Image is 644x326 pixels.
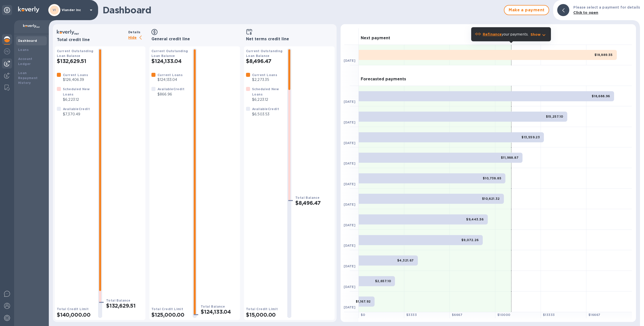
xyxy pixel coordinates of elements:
[157,77,183,82] p: $124,133.04
[57,58,94,64] h2: $132,629.51
[531,32,541,37] p: Show
[2,5,12,15] div: Unpin categories
[201,305,225,308] b: Total Balance
[588,313,600,317] b: $ 16667
[344,182,355,186] b: [DATE]
[356,300,371,303] b: $1,167.92
[63,73,88,77] b: Current Loans
[106,299,130,302] b: Total Balance
[295,200,333,206] h2: $8,496.47
[63,97,94,102] p: $6,223.12
[18,57,32,66] b: Account Ledger
[151,58,189,64] h2: $124,133.04
[62,8,87,12] p: Viander inc
[546,115,563,118] b: $15,257.10
[573,5,640,9] b: Please select a payment for details
[531,32,547,37] button: Show
[344,203,355,206] b: [DATE]
[252,73,277,77] b: Current Loans
[18,39,37,43] b: Dashboard
[128,30,141,34] b: Details
[466,217,484,221] b: $9,443.56
[344,285,355,289] b: [DATE]
[483,176,501,180] b: $10,738.85
[63,112,90,117] p: $7,370.49
[57,38,126,42] h3: Total credit line
[128,35,145,41] p: Hide
[573,11,598,15] b: Click to open
[246,37,333,42] h3: Net terms credit line
[252,97,283,102] p: $6,223.12
[18,7,39,13] img: Logo
[344,305,355,309] b: [DATE]
[246,312,283,318] h2: $15,000.00
[53,8,56,12] b: VI
[521,135,540,139] b: $13,559.23
[246,49,283,58] b: Current Outstanding Loan Balance
[103,5,501,15] h1: Dashboard
[295,196,319,200] b: Total Balance
[151,312,189,318] h2: $125,000.00
[18,48,29,52] b: Loans
[246,58,283,64] h2: $8,496.47
[344,264,355,268] b: [DATE]
[483,32,502,36] b: Refinance
[452,313,462,317] b: $ 6667
[4,48,10,54] img: Foreign exchange
[63,87,90,96] b: Scheduled New Loans
[252,107,279,111] b: Available Credit
[201,309,238,315] h2: $124,133.04
[461,238,479,242] b: $9,072.26
[504,5,549,15] button: Make a payment
[157,73,183,77] b: Current Loans
[344,120,355,124] b: [DATE]
[63,107,90,111] b: Available Credit
[157,92,184,97] p: $866.96
[361,77,406,82] h3: Forecasted payments
[57,307,89,311] b: Total Credit Limit
[252,77,277,82] p: $2,273.35
[252,87,279,96] b: Scheduled New Loans
[151,37,238,42] h3: General credit line
[482,197,500,201] b: $10,621.32
[344,100,355,104] b: [DATE]
[406,313,417,317] b: $ 3333
[361,36,390,41] h3: Next payment
[344,59,355,62] b: [DATE]
[157,87,184,91] b: Available Credit
[361,313,365,317] b: $ 0
[151,307,183,311] b: Total Credit Limit
[57,49,94,58] b: Current Outstanding Loan Balance
[508,7,545,13] span: Make a payment
[151,49,188,58] b: Current Outstanding Loan Balance
[592,94,610,98] b: $18,688.96
[594,53,613,57] b: $18,889.55
[375,279,391,283] b: $2,657.10
[344,244,355,247] b: [DATE]
[106,303,143,309] h2: $132,629.51
[501,156,518,159] b: $11,988.87
[344,141,355,145] b: [DATE]
[344,223,355,227] b: [DATE]
[344,161,355,165] b: [DATE]
[18,71,38,85] b: Loan Repayment History
[543,313,555,317] b: $ 13333
[252,112,279,117] p: $6,503.53
[63,77,88,82] p: $126,406.39
[497,313,510,317] b: $ 10000
[57,312,94,318] h2: $140,000.00
[246,307,278,311] b: Total Credit Limit
[397,258,414,262] b: $4,321.67
[483,32,529,37] p: your payments.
